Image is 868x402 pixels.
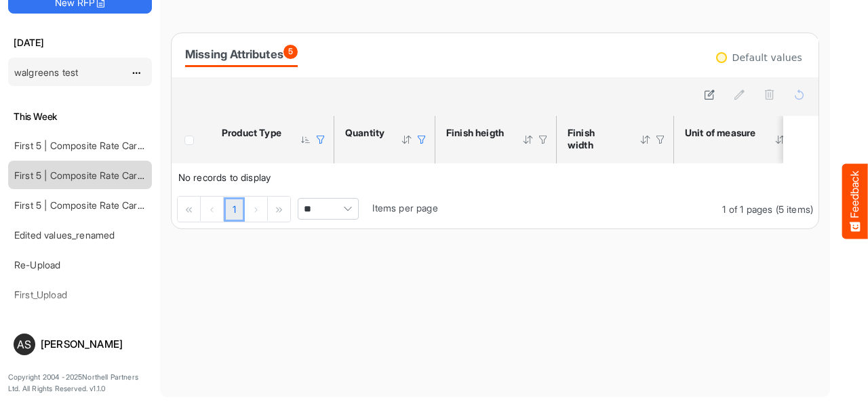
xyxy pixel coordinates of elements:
[14,259,60,270] a: Re-Upload
[416,134,428,146] div: Filter Icon
[14,169,176,181] a: First 5 | Composite Rate Card [DATE]
[842,163,868,239] button: Feedback
[345,127,383,139] div: Quantity
[201,197,224,221] div: Go to previous page
[8,371,152,395] p: Copyright 2004 - 2025 Northell Partners Ltd. All Rights Reserved. v 1.1.0
[178,197,201,221] div: Go to first page
[654,134,667,146] div: Filter Icon
[172,191,818,228] div: Pager Container
[776,203,813,215] span: (5 items)
[446,127,505,139] div: Finish heigth
[172,116,211,163] th: Header checkbox
[8,35,152,50] h6: [DATE]
[224,197,245,222] a: Page 1 of 1 Pages
[372,202,437,214] span: Items per page
[14,140,176,151] a: First 5 | Composite Rate Card [DATE]
[222,127,282,139] div: Product Type
[14,66,78,78] a: walgreens test
[268,197,290,221] div: Go to last page
[14,199,176,211] a: First 5 | Composite Rate Card [DATE]
[130,66,143,79] button: dropdownbutton
[185,45,298,64] div: Missing Attributes
[8,109,152,124] h6: This Week
[298,198,359,220] span: Pagerdropdown
[537,134,549,146] div: Filter Icon
[685,127,757,139] div: Unit of measure
[283,45,298,59] span: 5
[568,127,622,151] div: Finish width
[17,339,31,350] span: AS
[245,197,268,221] div: Go to next page
[732,53,802,62] div: Default values
[722,203,772,215] span: 1 of 1 pages
[14,229,115,241] a: Edited values_renamed
[315,134,327,146] div: Filter Icon
[14,289,67,300] a: First_Upload
[41,339,146,349] div: [PERSON_NAME]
